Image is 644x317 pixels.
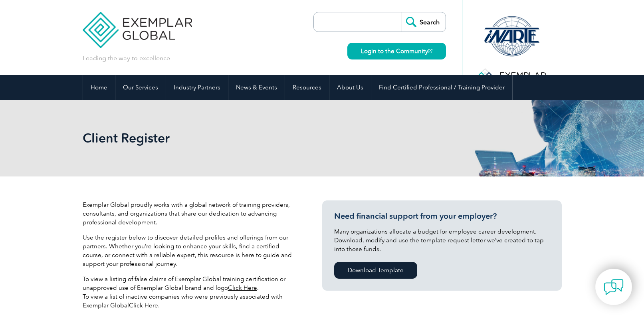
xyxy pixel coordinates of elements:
[604,277,624,297] img: contact-chat.png
[371,75,512,100] a: Find Certified Professional / Training Provider
[228,75,285,100] a: News & Events
[329,75,371,100] a: About Us
[83,200,298,227] p: Exemplar Global proudly works with a global network of training providers, consultants, and organ...
[334,211,550,221] h3: Need financial support from your employer?
[334,262,417,279] a: Download Template
[83,132,418,145] h2: Client Register
[334,227,550,254] p: Many organizations allocate a budget for employee career development. Download, modify and use th...
[83,275,298,310] p: To view a listing of false claims of Exemplar Global training certification or unapproved use of ...
[228,284,257,291] a: Click Here
[129,302,158,309] a: Click Here
[83,75,115,100] a: Home
[83,54,170,63] p: Leading the way to excellence
[285,75,329,100] a: Resources
[83,233,298,268] p: Use the register below to discover detailed profiles and offerings from our partners. Whether you...
[428,49,432,53] img: open_square.png
[402,12,446,32] input: Search
[166,75,228,100] a: Industry Partners
[347,43,446,59] a: Login to the Community
[115,75,166,100] a: Our Services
